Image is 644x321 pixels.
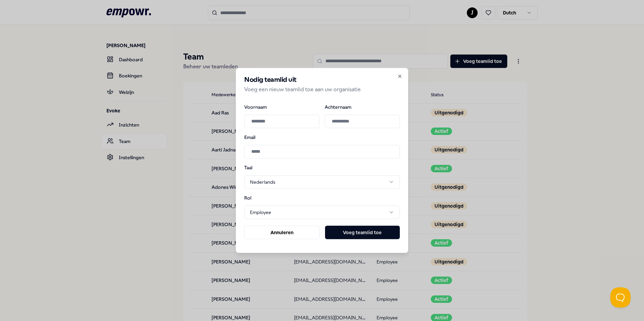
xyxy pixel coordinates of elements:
[244,76,400,83] h2: Nodig teamlid uit
[244,195,279,200] label: Rol
[325,226,400,239] button: Voeg teamlid toe
[325,104,400,109] label: Achternaam
[244,165,279,170] label: Taal
[244,135,400,139] label: Email
[244,104,319,109] label: Voornaam
[244,85,400,94] p: Voeg een nieuw teamlid toe aan uw organisatie
[244,226,320,239] button: Annuleren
